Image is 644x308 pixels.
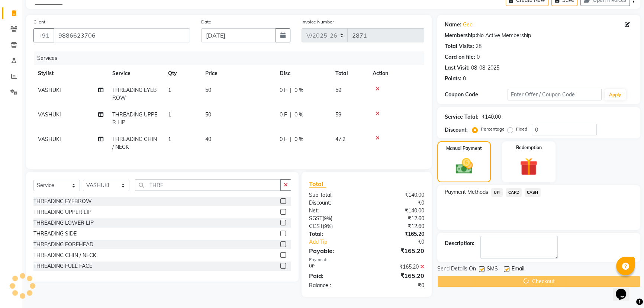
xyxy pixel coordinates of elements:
label: Redemption [516,144,542,151]
div: THREADING SIDE [33,230,77,238]
div: THREADING FULL FACE [33,262,92,270]
span: | [290,86,292,94]
div: 0 [463,75,466,83]
span: 0 % [294,86,303,94]
th: Stylist [33,65,108,82]
div: ₹140.00 [482,113,501,121]
span: Send Details On [437,265,476,274]
th: Service [108,65,164,82]
th: Total [331,65,368,82]
div: Membership: [445,32,477,39]
span: 40 [205,136,211,142]
div: THREADING CHIN / NECK [33,251,96,259]
div: No Active Membership [445,32,633,39]
input: Search by Name/Mobile/Email/Code [54,28,190,42]
span: 0 F [280,111,287,119]
div: Description: [445,240,474,247]
div: ₹0 [377,238,430,246]
th: Action [368,65,424,82]
span: 0 % [294,111,303,119]
div: Card on file: [445,53,475,61]
span: VASHUKI [38,87,61,93]
div: Discount: [445,126,468,134]
div: ₹165.20 [367,246,430,255]
span: | [290,111,292,119]
th: Disc [275,65,331,82]
div: UPI [303,263,367,271]
div: ₹0 [367,199,430,207]
th: Price [201,65,275,82]
div: THREADING FOREHEAD [33,241,93,248]
div: Balance : [303,282,367,289]
div: Discount: [303,199,367,207]
div: Coupon Code [445,91,508,99]
span: 0 % [294,135,303,143]
a: Geo [463,21,473,29]
div: ₹140.00 [367,191,430,199]
div: ₹165.20 [367,230,430,238]
a: Add Tip [303,238,377,246]
div: THREADING EYEBROW [33,198,92,205]
span: 59 [335,111,341,118]
div: Total Visits: [445,42,474,50]
div: ₹165.20 [367,271,430,280]
span: THREADING UPPER LIP [112,111,157,126]
div: ( ) [303,222,367,230]
div: ₹12.60 [367,215,430,222]
span: CARD [506,188,522,197]
span: 50 [205,87,211,93]
span: 1 [168,87,171,93]
div: Payable: [303,246,367,255]
span: 59 [335,87,341,93]
div: 28 [476,42,482,50]
img: _gift.svg [514,155,543,178]
div: THREADING LOWER LIP [33,219,94,227]
div: ₹140.00 [367,207,430,215]
div: Payments [309,257,425,263]
span: 0 F [280,86,287,94]
div: ( ) [303,215,367,222]
img: _cash.svg [450,156,478,176]
span: 0 F [280,135,287,143]
div: Points: [445,75,461,83]
label: Date [201,19,211,25]
span: VASHUKI [38,111,61,118]
div: 08-08-2025 [471,64,499,72]
button: Apply [605,89,626,100]
span: UPI [491,188,503,197]
span: CGST [309,223,323,230]
span: CASH [525,188,541,197]
span: 1 [168,111,171,118]
span: 50 [205,111,211,118]
div: Name: [445,21,461,29]
label: Invoice Number [302,19,334,25]
span: THREADING CHIN / NECK [112,136,157,150]
div: 0 [477,53,480,61]
th: Qty [164,65,201,82]
span: Payment Methods [445,188,488,196]
label: Manual Payment [446,145,482,152]
div: Service Total: [445,113,479,121]
label: Fixed [516,126,527,132]
div: Total: [303,230,367,238]
span: Total [309,180,326,188]
div: ₹12.60 [367,222,430,230]
div: THREADING UPPER LIP [33,208,91,216]
div: Sub Total: [303,191,367,199]
div: Net: [303,207,367,215]
span: 47.2 [335,136,345,142]
span: VASHUKI [38,136,61,142]
div: Last Visit: [445,64,470,72]
span: SMS [487,265,498,274]
label: Client [33,19,45,25]
span: 9% [324,215,331,221]
div: ₹0 [367,282,430,289]
span: SGST [309,215,322,222]
div: Paid: [303,271,367,280]
div: ₹165.20 [367,263,430,271]
label: Percentage [481,126,505,132]
input: Enter Offer / Coupon Code [508,89,602,100]
input: Search or Scan [135,179,281,191]
button: +91 [33,28,54,42]
span: 9% [324,223,331,229]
